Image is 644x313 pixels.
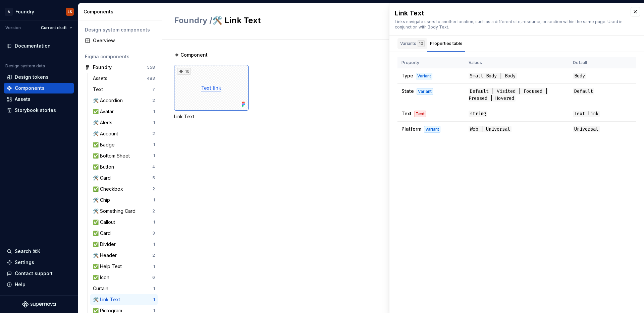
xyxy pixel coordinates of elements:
[90,250,158,261] a: 🛠️ Header2
[4,72,74,82] a: Design tokens
[90,239,158,250] a: ✅ Divider1
[93,164,117,170] div: ✅ Button
[4,257,74,268] a: Settings
[174,15,212,25] span: Foundry /
[15,43,51,49] div: Documentation
[153,286,155,291] div: 1
[41,25,67,30] span: Current draft
[90,73,158,84] a: Assets483
[153,120,155,125] div: 1
[93,252,119,259] div: 🛠️ Header
[85,26,155,33] div: Design system components
[93,241,118,248] div: ✅ Divider
[4,268,74,279] button: Contact support
[152,87,155,92] div: 7
[93,274,112,281] div: ✅ Icon
[430,40,463,47] div: Properties table
[174,15,537,26] h2: 🛠️ Link Text
[573,111,600,117] span: Text link
[82,62,158,73] a: Foundry558
[15,85,45,91] div: Components
[469,111,487,117] span: string
[573,88,594,95] span: Default
[573,73,586,79] span: Body
[153,109,155,114] div: 1
[4,246,74,257] button: Search ⌘K
[15,8,34,15] div: Foundry
[469,73,517,79] span: Small Body | Body
[22,301,56,308] svg: Supernova Logo
[93,97,125,104] div: 🛠️ Accordion
[152,175,155,181] div: 5
[90,294,158,305] a: 🛠️ Link Text1
[93,175,113,181] div: 🛠️ Card
[90,283,158,294] a: Curtain1
[401,73,413,78] span: Type
[15,281,25,288] div: Help
[4,94,74,105] a: Assets
[153,297,155,302] div: 1
[1,4,76,19] button: AFoundryLS
[93,64,112,71] div: Foundry
[153,264,155,269] div: 1
[90,206,158,216] a: 🛠️ Something Card2
[90,162,158,172] a: ✅ Button4
[93,186,126,192] div: ✅ Checkbox
[90,95,158,106] a: 🛠️ Accordion2
[152,98,155,103] div: 2
[573,126,600,132] span: Universal
[397,57,465,68] th: Property
[569,57,636,68] th: Default
[152,131,155,136] div: 2
[152,186,155,192] div: 2
[400,40,425,47] div: Variants
[152,164,155,170] div: 4
[177,68,191,75] div: 10
[5,25,21,30] div: Version
[82,35,158,46] a: Overview
[469,88,548,102] span: Default | Visited | Focused | Pressed | Hovered
[93,141,117,148] div: ✅ Badge
[93,208,138,214] div: 🛠️ Something Card
[5,63,45,69] div: Design system data
[416,73,432,79] div: Variant
[15,74,49,80] div: Design tokens
[68,9,72,14] div: LS
[395,8,624,18] div: Link Text
[93,296,123,303] div: 🛠️ Link Text
[15,107,56,114] div: Storybook stories
[93,197,113,203] div: 🛠️ Chip
[4,41,74,51] a: Documentation
[15,270,53,277] div: Contact support
[93,108,116,115] div: ✅ Avatar
[90,139,158,150] a: ✅ Badge1
[15,259,34,266] div: Settings
[147,76,155,81] div: 483
[4,279,74,290] button: Help
[4,105,74,116] a: Storybook stories
[90,117,158,128] a: 🛠️ Alerts1
[465,57,569,68] th: Values
[174,65,249,120] div: 10Link Text
[93,285,111,292] div: Curtain
[90,84,158,95] a: Text7
[15,248,40,255] div: Search ⌘K
[401,126,421,132] span: Platform
[5,8,13,16] div: A
[90,228,158,239] a: ✅ Card3
[90,261,158,272] a: ✅ Help Text1
[414,111,426,117] div: Text
[93,263,124,270] div: ✅ Help Text
[90,150,158,161] a: ✅ Bottom Sheet1
[93,86,106,93] div: Text
[469,126,512,132] span: Web | Universal
[153,242,155,247] div: 1
[90,217,158,228] a: ✅ Callout1
[153,220,155,225] div: 1
[175,52,208,58] span: ❖ Component
[90,195,158,205] a: 🛠️ Chip1
[38,23,75,33] button: Current draft
[152,253,155,258] div: 2
[90,272,158,283] a: ✅ Icon6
